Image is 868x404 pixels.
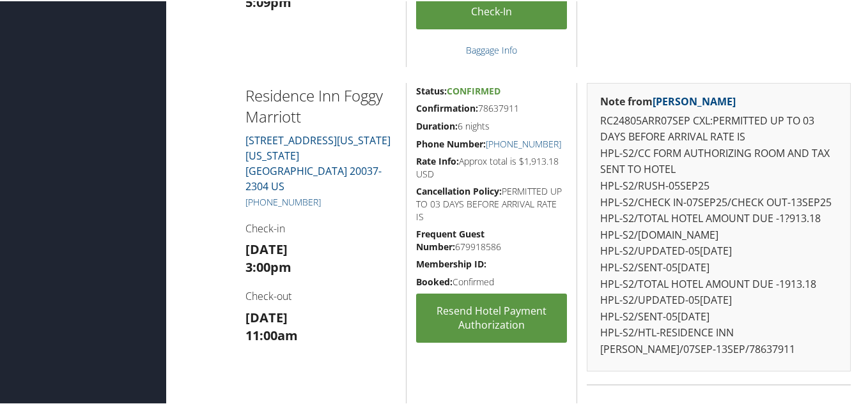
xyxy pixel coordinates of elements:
[245,84,397,126] h2: Residence Inn Foggy Marriott
[245,308,288,325] strong: [DATE]
[416,227,484,251] strong: Frequent Guest Number:
[416,184,567,221] h5: PERMITTED UP TO 03 DAYS BEFORE ARRIVAL RATE IS
[416,274,453,287] strong: Booked:
[416,274,567,287] h5: Confirmed
[466,43,517,55] a: Baggage Info
[245,195,321,207] a: [PHONE_NUMBER]
[416,101,478,113] strong: Confirmation:
[416,137,486,149] strong: Phone Number:
[486,137,561,149] a: [PHONE_NUMBER]
[416,257,486,269] strong: Membership ID:
[600,93,736,107] strong: Note from
[653,93,736,107] a: [PERSON_NAME]
[416,292,567,341] a: Resend Hotel Payment Authorization
[416,154,567,179] h5: Approx total is $1,913.18 USD
[416,119,567,131] h5: 6 nights
[245,257,291,274] strong: 3:00pm
[245,288,397,302] h4: Check-out
[245,239,288,257] strong: [DATE]
[416,119,458,131] strong: Duration:
[600,112,837,357] p: RC24805ARR07SEP CXL:PERMITTED UP TO 03 DAYS BEFORE ARRIVAL RATE IS HPL-S2/CC FORM AUTHORIZING ROO...
[245,220,397,234] h4: Check-in
[245,325,298,343] strong: 11:00am
[416,84,447,96] strong: Status:
[416,184,502,196] strong: Cancellation Policy:
[447,84,500,96] span: Confirmed
[416,101,567,114] h5: 78637911
[416,154,459,166] strong: Rate Info:
[245,132,391,192] a: [STREET_ADDRESS][US_STATE][US_STATE][GEOGRAPHIC_DATA] 20037-2304 US
[416,227,567,251] h5: 679918586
